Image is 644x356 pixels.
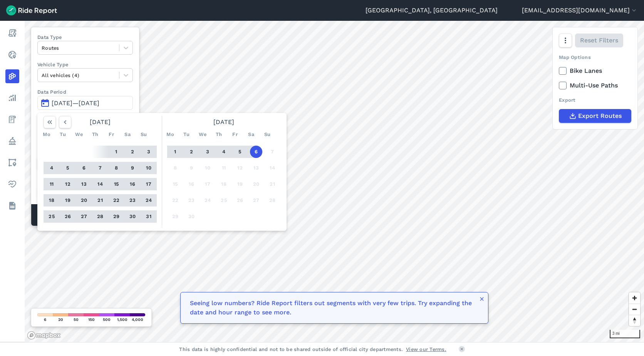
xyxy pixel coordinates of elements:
button: 12 [62,178,74,190]
a: Heatmaps [5,69,19,83]
div: Th [89,128,101,141]
a: Datasets [5,199,19,213]
span: [DATE]—[DATE] [52,99,99,107]
button: 7 [94,162,106,174]
button: 29 [110,210,122,223]
button: 15 [110,178,122,190]
button: 25 [218,194,230,207]
button: 16 [185,178,198,190]
button: 25 [45,210,58,223]
button: 13 [78,178,90,190]
img: Ride Report [6,5,57,15]
a: View our Terms. [406,346,446,353]
button: 30 [126,210,139,223]
button: 17 [201,178,214,190]
button: 10 [201,162,214,174]
button: 19 [62,194,74,207]
button: 30 [185,210,198,223]
button: 8 [110,162,122,174]
button: 5 [62,162,74,174]
button: 26 [234,194,246,207]
span: Reset Filters [580,36,618,45]
button: Zoom in [629,292,640,304]
button: 22 [110,194,122,207]
a: Mapbox logo [27,331,61,340]
button: 5 [234,146,246,158]
div: Tu [180,128,193,141]
button: 23 [185,194,198,207]
button: Export Routes [559,109,631,123]
label: Data Type [37,34,133,41]
button: 2 [126,146,139,158]
canvas: Map [25,21,644,342]
button: 24 [201,194,214,207]
a: Report [5,26,19,40]
button: 10 [143,162,155,174]
div: Matched Trips [31,204,139,226]
button: 12 [234,162,246,174]
button: Reset bearing to north [629,315,640,326]
button: 15 [169,178,181,190]
div: [DATE] [40,116,160,128]
label: Data Period [37,88,133,96]
button: 23 [126,194,139,207]
button: [DATE]—[DATE] [37,96,133,110]
button: 19 [234,178,246,190]
button: 9 [126,162,139,174]
button: 2 [185,146,198,158]
button: 29 [169,210,181,223]
button: 4 [218,146,230,158]
button: Reset Filters [575,34,623,47]
button: 21 [266,178,278,190]
div: 3 mi [610,330,640,338]
button: 27 [250,194,262,207]
button: 28 [266,194,278,207]
button: 3 [143,146,155,158]
div: Map Options [559,54,631,61]
div: Mo [40,128,53,141]
div: We [73,128,85,141]
button: 20 [78,194,90,207]
a: Areas [5,156,19,170]
div: Th [213,128,225,141]
a: Policy [5,134,19,148]
button: 11 [218,162,230,174]
a: Analyze [5,91,19,105]
div: Fr [229,128,241,141]
button: 24 [143,194,155,207]
div: Sa [121,128,134,141]
button: 9 [185,162,198,174]
button: Zoom out [629,304,640,315]
button: 13 [250,162,262,174]
button: 6 [250,146,262,158]
div: Su [138,128,150,141]
div: Su [261,128,273,141]
button: 6 [78,162,90,174]
button: 21 [94,194,106,207]
button: 11 [45,178,58,190]
button: [EMAIL_ADDRESS][DOMAIN_NAME] [522,6,638,15]
label: Multi-Use Paths [559,81,631,90]
button: 3 [201,146,214,158]
button: 14 [266,162,278,174]
div: Export [559,96,631,104]
button: 14 [94,178,106,190]
label: Bike Lanes [559,66,631,76]
button: 18 [45,194,58,207]
button: 16 [126,178,139,190]
button: 17 [143,178,155,190]
button: 8 [169,162,181,174]
button: 1 [169,146,181,158]
button: 1 [110,146,122,158]
button: 20 [250,178,262,190]
a: Realtime [5,48,19,62]
label: Vehicle Type [37,61,133,68]
div: We [196,128,209,141]
div: Fr [105,128,117,141]
span: Export Routes [578,111,622,121]
button: 4 [45,162,58,174]
div: [DATE] [164,116,283,128]
a: [GEOGRAPHIC_DATA], [GEOGRAPHIC_DATA] [366,6,498,15]
div: Sa [245,128,257,141]
button: 27 [78,210,90,223]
